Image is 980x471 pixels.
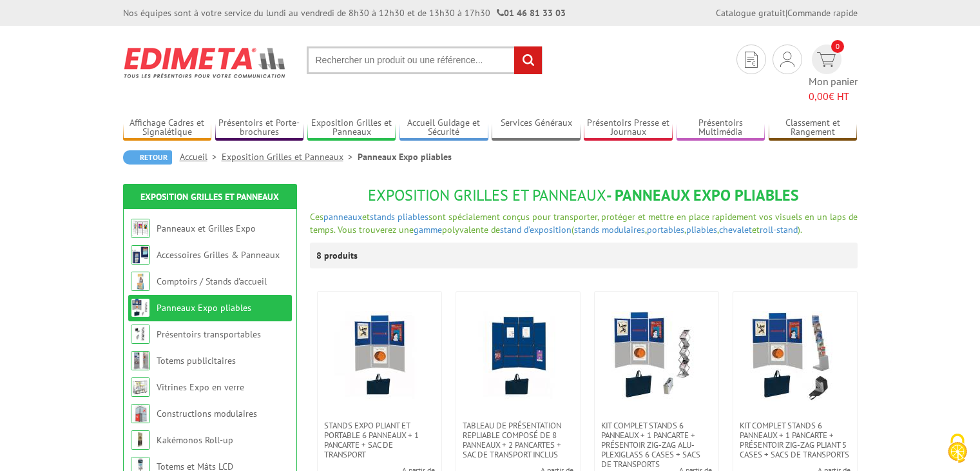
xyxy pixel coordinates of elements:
a: Affichage Cadres et Signalétique [123,117,212,139]
input: Rechercher un produit ou une référence... [307,46,543,74]
a: Kit complet stands 6 panneaux + 1 pancarte + présentoir zig-zag alu-plexiglass 6 cases + sacs de ... [595,421,718,469]
span: Stands expo pliant et portable 6 panneaux + 1 pancarte + sac de transport [324,421,435,459]
h1: - Panneaux Expo pliables [310,187,858,204]
a: Commande rapide [787,7,858,19]
a: Stands expo pliant et portable 6 panneaux + 1 pancarte + sac de transport [318,421,441,459]
span: sont spécialement conçus pour transporter, protéger et mettre en place rapidement vos visuels en ... [310,211,858,235]
a: gamme [414,224,442,235]
img: Kit complet stands 6 panneaux + 1 pancarte + présentoir zig-zag pliant 5 cases + sacs de transports [750,311,840,401]
img: Accessoires Grilles & Panneaux [131,245,150,265]
a: Accessoires Grilles & Panneaux [157,249,280,261]
a: Exposition Grilles et Panneaux [307,117,396,139]
a: Retour [123,150,172,165]
a: Exposition Grilles et Panneaux [222,151,358,163]
a: Présentoirs transportables [157,328,261,340]
a: Kit complet stands 6 panneaux + 1 pancarte + présentoir zig-zag pliant 5 cases + sacs de transports [733,421,857,459]
span: ( , , , et ). [572,224,802,235]
button: Cookies (fenêtre modale) [935,427,980,471]
a: Classement et Rangement [769,117,858,139]
span: Mon panier [809,74,858,104]
a: Présentoirs et Porte-brochures [215,117,304,139]
a: devis rapide 0 Mon panier 0,00€ HT [809,45,858,104]
a: Totems publicitaires [157,355,236,366]
a: portables [647,224,684,235]
span: € HT [809,89,858,104]
a: chevalet [719,224,752,235]
img: Panneaux Expo pliables [131,298,150,317]
img: Totems publicitaires [131,351,150,370]
img: devis rapide [780,52,794,67]
img: Stands expo pliant et portable 6 panneaux + 1 pancarte + sac de transport [334,311,425,401]
div: Nos équipes sont à votre service du lundi au vendredi de 8h30 à 12h30 et de 13h30 à 17h30 [123,6,566,19]
li: Panneaux Expo pliables [358,150,452,163]
img: Kakémonos Roll-up [131,430,150,450]
a: Catalogue gratuit [716,7,785,19]
img: TABLEAU DE PRÉSENTATION REPLIABLE COMPOSÉ DE 8 panneaux + 2 pancartes + sac de transport inclus [473,311,563,401]
img: Kit complet stands 6 panneaux + 1 pancarte + présentoir zig-zag alu-plexiglass 6 cases + sacs de ... [611,311,702,401]
img: Comptoirs / Stands d'accueil [131,272,150,291]
strong: 01 46 81 33 03 [497,7,566,19]
img: Présentoirs transportables [131,325,150,344]
a: Panneaux Expo pliables [157,302,251,314]
span: 0 [831,40,844,53]
a: stands modulaires [574,224,645,235]
img: Vitrines Expo en verre [131,377,150,397]
a: Accueil [180,151,222,163]
a: panneaux [323,211,362,223]
a: Exposition Grilles et Panneaux [140,191,279,203]
a: pliables [398,211,428,223]
span: 0,00 [809,90,829,103]
a: TABLEAU DE PRÉSENTATION REPLIABLE COMPOSÉ DE 8 panneaux + 2 pancartes + sac de transport inclus [456,421,580,459]
span: Ces et [310,211,370,223]
a: pliables [686,224,717,235]
a: Présentoirs Presse et Journaux [584,117,673,139]
span: Kit complet stands 6 panneaux + 1 pancarte + présentoir zig-zag alu-plexiglass 6 cases + sacs de ... [601,421,712,469]
img: Panneaux et Grilles Expo [131,219,150,238]
a: stand d’exposition [500,224,572,235]
span: Exposition Grilles et Panneaux [368,185,606,205]
a: Kakémonos Roll-up [157,434,233,446]
a: Constructions modulaires [157,408,257,419]
span: TABLEAU DE PRÉSENTATION REPLIABLE COMPOSÉ DE 8 panneaux + 2 pancartes + sac de transport inclus [463,421,573,459]
img: Edimeta [123,39,287,86]
a: roll-stand [760,224,798,235]
a: Comptoirs / Stands d'accueil [157,276,267,287]
img: Constructions modulaires [131,404,150,423]
img: Cookies (fenêtre modale) [941,432,974,465]
a: Présentoirs Multimédia [677,117,765,139]
span: Kit complet stands 6 panneaux + 1 pancarte + présentoir zig-zag pliant 5 cases + sacs de transports [740,421,850,459]
img: devis rapide [817,52,836,67]
p: 8 produits [316,243,365,268]
input: rechercher [514,46,542,74]
a: Services Généraux [492,117,581,139]
img: devis rapide [745,52,758,68]
div: | [716,6,858,19]
a: Accueil Guidage et Sécurité [399,117,488,139]
a: stands [370,211,395,223]
a: Vitrines Expo en verre [157,381,244,393]
a: Panneaux et Grilles Expo [157,223,256,234]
